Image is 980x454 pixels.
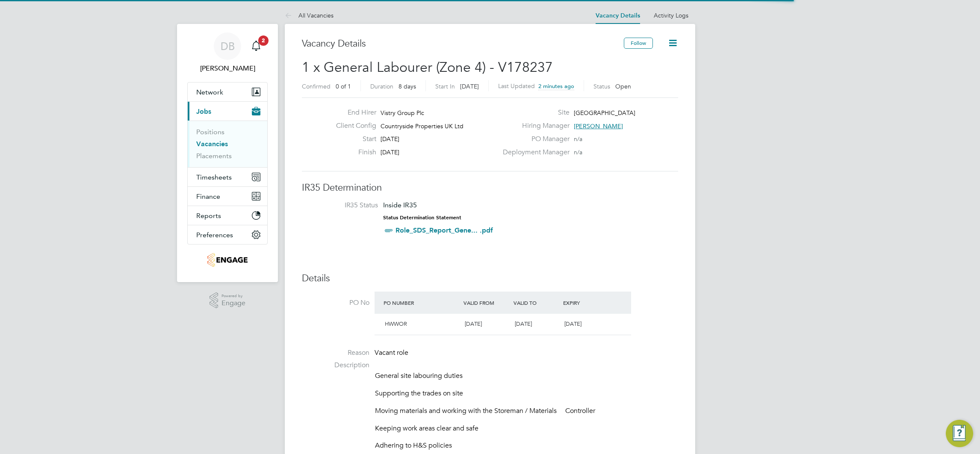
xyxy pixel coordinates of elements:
[302,272,678,285] h3: Details
[336,83,351,90] span: 0 of 1
[398,83,416,90] span: 8 days
[624,38,653,49] button: Follow
[465,320,482,327] span: [DATE]
[196,231,233,239] span: Preferences
[574,122,623,130] span: [PERSON_NAME]
[375,407,678,416] p: Moving materials and working with the Storeman / Materials Controller
[187,63,268,74] span: Daniel Bassett
[461,295,511,310] div: Valid From
[188,225,267,244] button: Preferences
[221,300,245,307] span: Engage
[370,83,393,90] label: Duration
[574,135,582,143] span: n/a
[329,108,376,117] label: End Hirer
[381,135,399,143] span: [DATE]
[435,83,455,90] label: Start In
[196,88,223,96] span: Network
[375,389,678,398] p: Supporting the trades on site
[210,292,246,309] a: Powered byEngage
[188,83,267,101] button: Network
[593,83,610,90] label: Status
[188,206,267,225] button: Reports
[187,253,268,267] a: Go to home page
[302,59,553,76] span: 1 x General Labourer (Zone 4) - V178237
[383,215,461,221] strong: Status Determination Statement
[654,12,688,19] a: Activity Logs
[329,135,376,144] label: Start
[574,109,635,117] span: [GEOGRAPHIC_DATA]
[188,121,267,167] div: Jobs
[196,192,220,200] span: Finance
[498,82,535,90] label: Last Updated
[302,38,624,50] h3: Vacancy Details
[396,226,493,234] a: Role_SDS_Report_Gene... .pdf
[498,148,570,157] label: Deployment Manager
[381,109,424,117] span: Vistry Group Plc
[177,24,278,282] nav: Main navigation
[188,102,267,121] button: Jobs
[302,83,331,90] label: Confirmed
[188,187,267,206] button: Finance
[498,135,570,144] label: PO Manager
[221,292,245,300] span: Powered by
[574,148,582,156] span: n/a
[383,201,417,209] span: Inside IR35
[196,140,228,148] a: Vacancies
[302,361,369,370] label: Description
[329,121,376,130] label: Client Config
[248,32,265,60] a: 2
[596,12,640,19] a: Vacancy Details
[302,182,678,194] h3: IR35 Determination
[302,298,369,307] label: PO No
[196,128,224,136] a: Positions
[258,35,269,46] span: 2
[375,424,678,433] p: Keeping work areas clear and safe
[615,83,631,90] span: Open
[946,420,973,447] button: Engage Resource Center
[381,122,463,130] span: Countryside Properties UK Ltd
[561,295,611,310] div: Expiry
[196,107,211,115] span: Jobs
[221,41,235,52] span: DB
[538,83,574,90] span: 2 minutes ago
[375,441,678,450] p: Adhering to H&S policies
[329,148,376,157] label: Finish
[511,295,561,310] div: Valid To
[375,371,678,380] p: General site labouring duties
[207,253,247,267] img: thornbaker-logo-retina.png
[460,83,479,90] span: [DATE]
[381,148,399,156] span: [DATE]
[375,348,408,357] span: Vacant role
[498,121,570,130] label: Hiring Manager
[285,12,334,19] a: All Vacancies
[498,108,570,117] label: Site
[196,173,232,181] span: Timesheets
[196,152,232,160] a: Placements
[564,320,582,327] span: [DATE]
[381,295,461,310] div: PO Number
[310,201,378,210] label: IR35 Status
[188,168,267,186] button: Timesheets
[385,320,407,327] span: HWWOR
[515,320,532,327] span: [DATE]
[302,348,369,357] label: Reason
[187,32,268,74] a: DB[PERSON_NAME]
[196,212,221,220] span: Reports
